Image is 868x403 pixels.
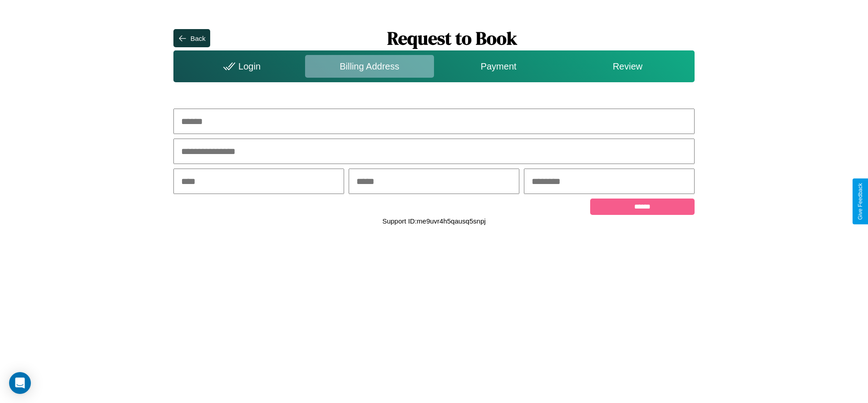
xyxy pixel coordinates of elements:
div: Login [176,55,305,78]
div: Billing Address [305,55,434,78]
button: Back [173,29,210,47]
div: Give Feedback [857,183,863,220]
h1: Request to Book [210,26,695,50]
div: Open Intercom Messenger [9,372,31,394]
div: Payment [434,55,563,78]
div: Back [190,35,205,42]
div: Review [563,55,692,78]
p: Support ID: me9uvr4h5qausq5snpj [382,215,486,227]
